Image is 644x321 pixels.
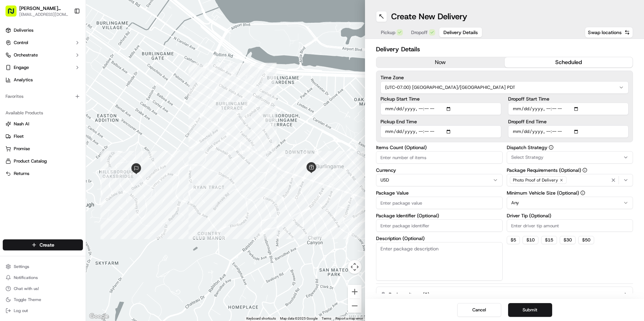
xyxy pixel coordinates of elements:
[4,151,55,164] a: 📗Knowledge Base
[61,125,75,131] span: [DATE]
[40,241,54,248] span: Create
[14,170,29,177] span: Returns
[3,50,83,61] button: Orchestrate
[7,155,12,160] div: 📗
[21,125,56,131] span: [PERSON_NAME]
[376,168,503,173] label: Currency
[14,264,29,269] span: Settings
[6,146,80,152] a: Promise
[513,177,558,183] span: Photo Proof of Delivery
[507,174,633,186] button: Photo Proof of Delivery
[376,190,503,195] label: Package Value
[14,297,41,302] span: Toggle Theme
[348,299,362,313] button: Zoom out
[14,64,29,71] span: Engage
[14,121,29,127] span: Nash AI
[381,29,395,36] span: Pickup
[3,284,83,293] button: Chat with us!
[578,236,594,244] button: $50
[376,287,633,302] button: Package Items (0)
[88,312,110,321] a: Open this area in Google Maps (opens a new window)
[523,236,538,244] button: $10
[14,154,53,161] span: Knowledge Base
[107,88,125,96] button: See all
[507,219,633,232] input: Enter driver tip amount
[580,190,585,195] button: Minimum Vehicle Size (Optional)
[6,133,80,139] a: Fleet
[335,317,363,320] a: Report a map error
[14,77,33,83] span: Analytics
[14,40,28,46] span: Control
[380,119,501,124] label: Pickup End Time
[588,29,622,36] span: Swap locations
[3,168,83,179] button: Returns
[380,75,629,80] label: Time Zone
[508,303,552,317] button: Submit
[7,7,21,21] img: Nash
[55,151,113,164] a: 💻API Documentation
[3,118,83,130] button: Nash AI
[582,168,587,173] button: Package Requirements (Optional)
[7,90,46,95] div: Past conversations
[376,44,633,54] h2: Delivery Details
[19,12,68,17] button: [EMAIL_ADDRESS][DOMAIN_NAME]
[18,44,124,52] input: Got a question? Start typing here...
[31,73,95,78] div: We're available if you need us!
[376,197,503,209] input: Enter package value
[88,312,110,321] img: Google
[14,133,24,139] span: Fleet
[49,170,83,176] a: Powered byPylon
[411,29,428,36] span: Dropoff
[508,119,629,124] label: Dropoff End Time
[3,3,71,19] button: [PERSON_NAME] Markets[EMAIL_ADDRESS][DOMAIN_NAME]
[3,262,83,271] button: Settings
[511,154,544,160] span: Select Strategy
[389,291,429,298] label: Package Items ( 0 )
[507,190,633,195] label: Minimum Vehicle Size (Optional)
[507,236,520,244] button: $5
[14,52,38,58] span: Orchestrate
[585,27,633,38] button: Swap locations
[322,317,331,320] a: Terms (opens in new tab)
[3,239,83,250] button: Create
[3,306,83,315] button: Log out
[7,100,18,111] img: Angelique Valdez
[14,308,28,313] span: Log out
[507,151,633,164] button: Select Strategy
[508,96,629,101] label: Dropoff Start Time
[443,29,478,36] span: Delivery Details
[3,143,83,154] button: Promise
[57,107,60,112] span: •
[14,275,38,280] span: Notifications
[7,28,125,39] p: Welcome 👋
[68,171,83,176] span: Pylon
[560,236,576,244] button: $30
[14,146,30,152] span: Promise
[7,119,18,130] img: Mary LaPlaca
[7,66,19,78] img: 1736555255976-a54dd68f-1ca7-489b-9aae-adbdc363a1c4
[376,145,503,150] label: Items Count (Optional)
[6,158,80,164] a: Product Catalog
[376,213,503,218] label: Package Identifier (Optional)
[376,236,503,241] label: Description (Optional)
[19,5,68,12] button: [PERSON_NAME] Markets
[348,260,362,274] button: Map camera controls
[117,68,125,76] button: Start new chat
[3,37,83,48] button: Control
[376,57,505,68] button: now
[246,316,276,321] button: Keyboard shortcuts
[348,285,362,299] button: Zoom in
[3,91,83,102] div: Favorites
[541,236,557,244] button: $15
[3,62,83,73] button: Engage
[14,158,47,164] span: Product Catalog
[380,96,501,101] label: Pickup Start Time
[376,219,503,232] input: Enter package identifier
[14,66,27,78] img: 8571987876998_91fb9ceb93ad5c398215_72.jpg
[391,11,467,22] h1: Create New Delivery
[58,155,64,160] div: 💻
[14,107,19,113] img: 1736555255976-a54dd68f-1ca7-489b-9aae-adbdc363a1c4
[376,151,503,164] input: Enter number of items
